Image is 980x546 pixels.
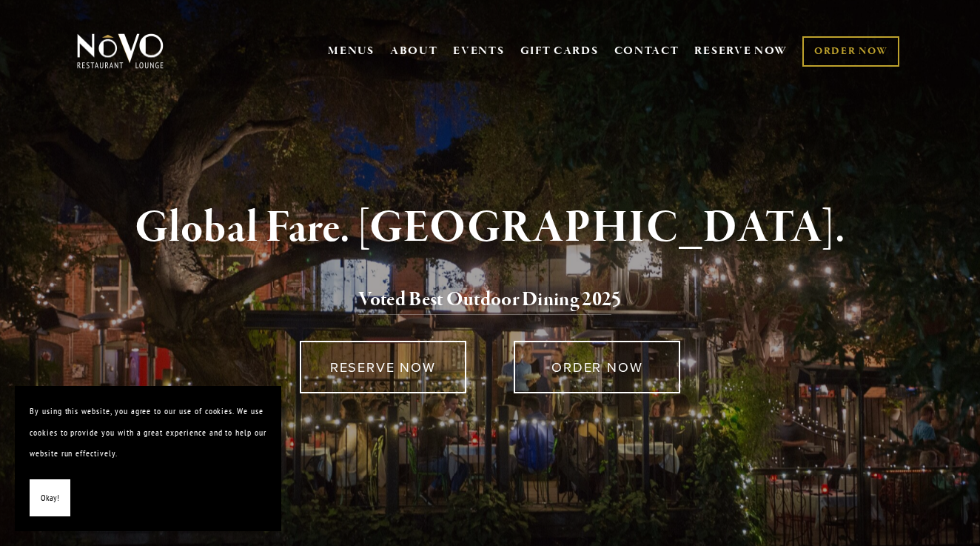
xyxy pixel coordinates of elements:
[614,37,679,65] a: CONTACT
[99,284,881,316] h2: 5
[520,37,599,65] a: GIFT CARDS
[328,44,375,59] a: MENUS
[358,287,611,315] a: Voted Best Outdoor Dining 202
[30,401,266,465] p: By using this website, you agree to our use of cookies. We use cookies to provide you with a grea...
[694,37,788,65] a: RESERVE NOW
[135,200,845,256] strong: Global Fare. [GEOGRAPHIC_DATA].
[390,44,438,59] a: ABOUT
[74,33,167,70] img: Novo Restaurant &amp; Lounge
[802,36,899,67] a: ORDER NOW
[30,479,70,517] button: Okay!
[453,44,504,59] a: EVENTS
[15,386,281,531] section: Cookie banner
[41,487,59,509] span: Okay!
[514,341,680,393] a: ORDER NOW
[300,341,466,393] a: RESERVE NOW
